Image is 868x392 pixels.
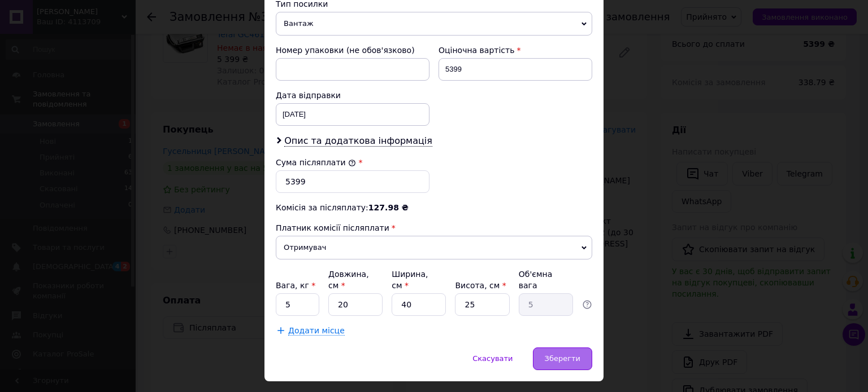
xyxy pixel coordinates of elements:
[276,90,429,101] div: Дата відправки
[472,354,513,363] span: Скасувати
[439,45,592,56] div: Оціночна вартість
[276,202,592,213] div: Комісія за післяплату:
[328,270,369,290] label: Довжина, см
[276,236,592,259] span: Отримувач
[288,326,345,336] span: Додати місце
[276,281,315,290] label: Вага, кг
[392,270,428,290] label: Ширина, см
[276,223,389,232] span: Платник комісії післяплати
[455,281,506,290] label: Висота, см
[368,203,409,212] span: 127.98 ₴
[276,45,429,56] div: Номер упаковки (не обов'язково)
[545,354,580,363] span: Зберегти
[276,158,356,167] label: Сума післяплати
[519,268,573,291] div: Об'ємна вага
[284,135,432,147] span: Опис та додаткова інформація
[276,12,592,36] span: Вантаж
